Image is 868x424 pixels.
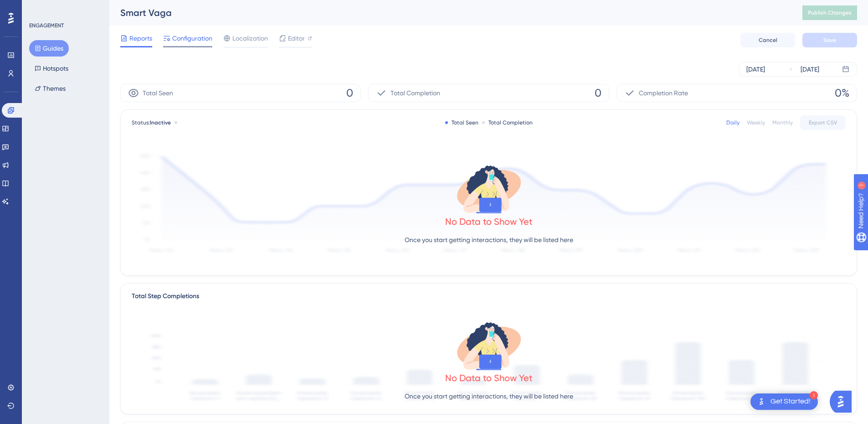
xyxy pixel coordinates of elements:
div: [DATE] [801,64,819,75]
div: Weekly [747,119,765,126]
button: Themes [29,80,71,97]
div: Smart Vaga [120,6,780,19]
button: Publish Changes [802,5,857,20]
div: No Data to Show Yet [445,372,533,384]
div: Daily [726,119,740,126]
span: Inactive [150,119,171,126]
div: Get Started! [770,397,811,407]
div: Total Seen [445,119,478,126]
button: Cancel [740,33,795,47]
p: Once you start getting interactions, they will be listed here [405,234,573,245]
span: Need Help? [21,2,57,13]
button: Guides [29,40,69,57]
div: No Data to Show Yet [445,215,533,228]
div: Total Step Completions [132,291,199,302]
button: Export CSV [800,115,846,130]
button: Hotspots [29,60,74,77]
span: 0% [835,86,849,100]
p: Once you start getting interactions, they will be listed here [405,391,573,402]
span: Configuration [172,33,212,44]
div: ENGAGEMENT [29,22,64,29]
div: Monthly [772,119,793,126]
button: Save [802,33,857,47]
span: Status: [132,119,171,126]
span: Export CSV [809,119,837,126]
span: Save [823,36,836,44]
div: [DATE] [746,64,765,75]
span: Publish Changes [808,9,852,16]
div: 1 [810,391,818,399]
span: Reports [129,33,152,44]
span: Total Completion [390,88,440,98]
span: Localization [232,33,268,44]
span: Completion Rate [639,88,688,98]
span: Editor [288,33,305,44]
img: launcher-image-alternative-text [756,396,767,407]
span: Cancel [759,36,777,44]
span: 0 [595,86,601,100]
span: Total Seen [143,88,173,98]
div: Open Get Started! checklist, remaining modules: 1 [750,393,818,410]
iframe: UserGuiding AI Assistant Launcher [830,388,857,415]
div: 1 [63,5,66,12]
span: 0 [346,86,353,100]
div: Total Completion [482,119,533,126]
